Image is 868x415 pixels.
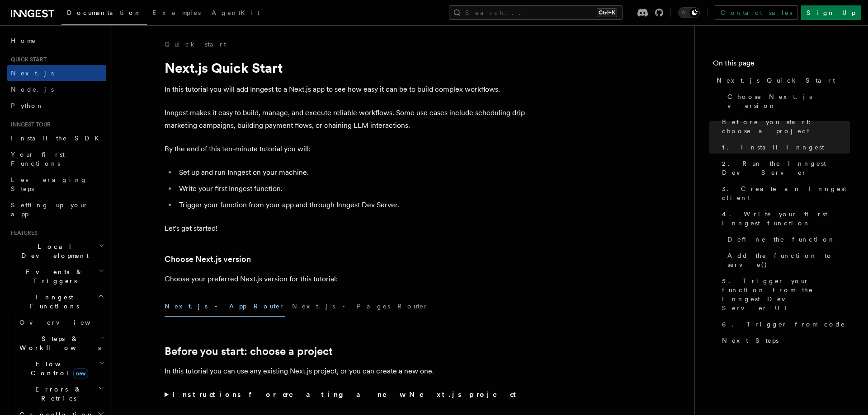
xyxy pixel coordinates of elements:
[722,276,850,312] span: 5. Trigger your function from the Inngest Dev Server UI
[176,199,526,211] li: Trigger your function from your app and through Inngest Dev Server.
[16,314,106,331] a: Overview
[727,92,850,110] span: Choose Next.js version
[7,146,106,172] a: Your first Functions
[172,390,520,399] strong: Instructions for creating a new Next.js project
[11,176,87,192] span: Leveraging Steps
[16,385,98,403] span: Errors & Retries
[678,7,700,18] button: Toggle dark mode
[212,9,259,16] span: AgentKit
[11,86,54,93] span: Node.js
[11,151,65,167] span: Your first Functions
[147,3,206,24] a: Examples
[722,320,845,329] span: 6. Trigger from code
[722,159,850,177] span: 2. Run the Inngest Dev Server
[7,81,106,98] a: Node.js
[73,368,88,378] span: new
[11,70,54,77] span: Next.js
[449,5,623,20] button: Search...Ctrl+K
[727,235,835,244] span: Define the function
[165,107,526,132] p: Inngest makes it easy to build, manage, and execute reliable workflows. Some use cases include sc...
[597,8,617,17] kbd: Ctrl+K
[67,9,142,16] span: Documentation
[7,289,106,314] button: Inngest Functions
[7,121,51,128] span: Inngest tour
[165,222,526,235] p: Let's get started!
[165,296,285,317] button: Next.js - App Router
[718,155,850,181] a: 2. Run the Inngest Dev Server
[165,143,526,155] p: By the end of this ten-minute tutorial you will:
[7,130,106,146] a: Install the SDK
[11,102,44,109] span: Python
[717,76,835,85] span: Next.js Quick Start
[7,56,47,63] span: Quick start
[16,381,106,406] button: Errors & Retries
[724,89,850,114] a: Choose Next.js version
[176,182,526,195] li: Write your first Inngest function.
[19,319,113,326] span: Overview
[7,65,106,81] a: Next.js
[7,98,106,114] a: Python
[152,9,201,16] span: Examples
[165,273,526,285] p: Choose your preferred Next.js version for this tutorial:
[722,210,850,228] span: 4. Write your first Inngest function
[722,117,850,135] span: Before you start: choose a project
[165,388,526,401] summary: Instructions for creating a new Next.js project
[165,345,333,358] a: Before you start: choose a project
[724,231,850,247] a: Define the function
[727,251,850,269] span: Add the function to serve()
[165,365,526,378] p: In this tutorial you can use any existing Next.js project, or you can create a new one.
[718,332,850,349] a: Next Steps
[61,3,147,25] a: Documentation
[165,253,251,266] a: Choose Next.js version
[206,3,265,24] a: AgentKit
[713,72,850,89] a: Next.js Quick Start
[724,247,850,273] a: Add the function to serve()
[722,336,778,345] span: Next Steps
[7,33,106,49] a: Home
[722,184,850,202] span: 3. Create an Inngest client
[718,206,850,231] a: 4. Write your first Inngest function
[718,139,850,155] a: 1. Install Inngest
[718,273,850,316] a: 5. Trigger your function from the Inngest Dev Server UI
[16,334,101,352] span: Steps & Workflows
[11,36,36,45] span: Home
[718,181,850,206] a: 3. Create an Inngest client
[7,293,98,311] span: Inngest Functions
[722,143,824,152] span: 1. Install Inngest
[718,114,850,139] a: Before you start: choose a project
[16,359,99,378] span: Flow Control
[176,166,526,179] li: Set up and run Inngest on your machine.
[16,356,106,381] button: Flow Controlnew
[7,267,99,285] span: Events & Triggers
[165,83,526,96] p: In this tutorial you will add Inngest to a Next.js app to see how easy it can be to build complex...
[801,5,861,20] a: Sign Up
[165,60,526,76] h1: Next.js Quick Start
[718,316,850,332] a: 6. Trigger from code
[715,5,797,20] a: Contact sales
[7,242,99,260] span: Local Development
[16,331,106,356] button: Steps & Workflows
[292,296,429,317] button: Next.js - Pages Router
[713,58,850,72] h4: On this page
[11,201,89,218] span: Setting up your app
[7,172,106,197] a: Leveraging Steps
[7,229,38,237] span: Features
[11,135,104,142] span: Install the SDK
[7,264,106,289] button: Events & Triggers
[7,197,106,222] a: Setting up your app
[7,238,106,264] button: Local Development
[165,40,226,49] a: Quick start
